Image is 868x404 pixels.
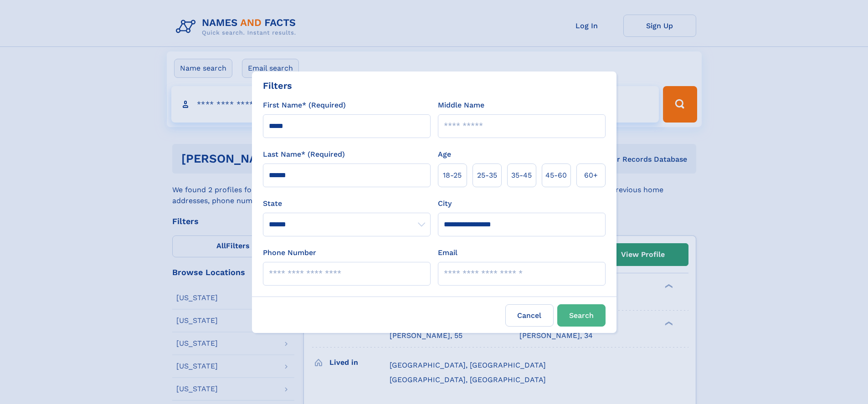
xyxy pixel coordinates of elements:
[438,100,484,111] label: Middle Name
[263,79,292,92] div: Filters
[263,247,316,258] label: Phone Number
[505,304,554,327] label: Cancel
[438,247,457,258] label: Email
[443,170,462,181] span: 18‑25
[438,198,452,209] label: City
[545,170,567,181] span: 45‑60
[263,100,346,111] label: First Name* (Required)
[438,149,451,160] label: Age
[263,198,431,209] label: State
[557,304,606,327] button: Search
[511,170,532,181] span: 35‑45
[477,170,497,181] span: 25‑35
[584,170,598,181] span: 60+
[263,149,345,160] label: Last Name* (Required)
